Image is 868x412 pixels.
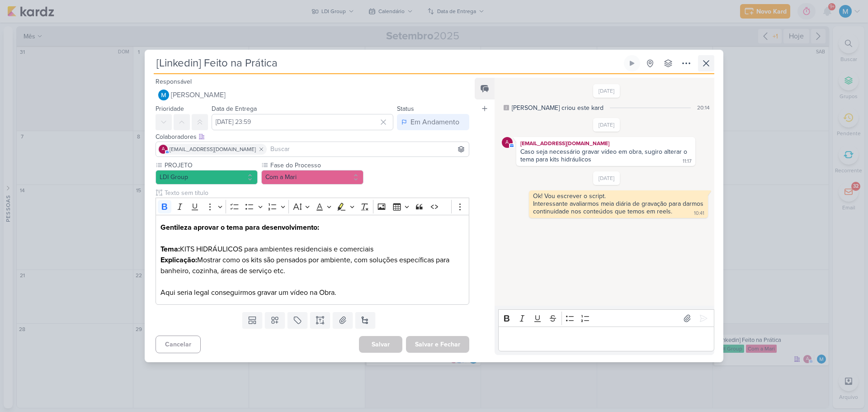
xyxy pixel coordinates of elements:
[502,137,513,148] div: aline.ferraz@ldigroup.com.br
[156,198,469,215] div: Editor toolbar
[156,170,258,185] button: LDI Group
[160,256,197,265] strong: Explicação:
[498,327,714,351] div: Editor editing area: main
[162,147,165,152] p: a
[160,287,464,298] p: Aqui seria legal conseguirmos gravar um vídeo na Obra.
[156,215,469,305] div: Editor editing area: main
[269,144,467,155] input: Buscar
[533,192,704,200] div: Ok! Vou escrever o script.
[533,200,705,215] div: Interessante avaliarmos meia diária de gravação para darmos continuidade nos conteúdos que temos ...
[683,158,692,165] div: 11:17
[518,139,693,148] div: [EMAIL_ADDRESS][DOMAIN_NAME]
[156,132,469,142] div: Colaboradores
[694,210,704,217] div: 10:41
[160,245,180,254] strong: Tema:
[164,161,258,170] label: PROJETO
[156,336,201,353] button: Cancelar
[261,170,363,185] button: Com a Mari
[498,309,714,327] div: Editor toolbar
[697,104,710,112] div: 20:14
[163,188,469,198] input: Texto sem título
[520,148,689,163] div: Caso seja necessário gravar vídeo em obra, sugiro alterar o tema para kits hidráulicos
[628,60,636,67] div: Ligar relógio
[170,145,256,153] span: [EMAIL_ADDRESS][DOMAIN_NAME]
[397,105,414,113] label: Status
[269,161,363,170] label: Fase do Processo
[410,117,459,128] div: Em Andamento
[160,244,464,276] p: KITS HIDRÁULICOS para ambientes residenciais e comerciais Mostrar como os kits são pensados por a...
[505,140,509,145] p: a
[512,103,604,113] div: [PERSON_NAME] criou este kard
[158,90,169,100] img: MARIANA MIRANDA
[160,223,319,232] strong: Gentileza aprovar o tema para desenvolvimento:
[156,78,192,85] label: Responsável
[159,145,168,154] div: aline.ferraz@ldigroup.com.br
[212,105,257,113] label: Data de Entrega
[212,114,393,130] input: Select a date
[397,114,469,130] button: Em Andamento
[171,90,226,100] span: [PERSON_NAME]
[156,87,469,103] button: [PERSON_NAME]
[156,105,184,113] label: Prioridade
[154,55,622,71] input: Kard Sem Título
